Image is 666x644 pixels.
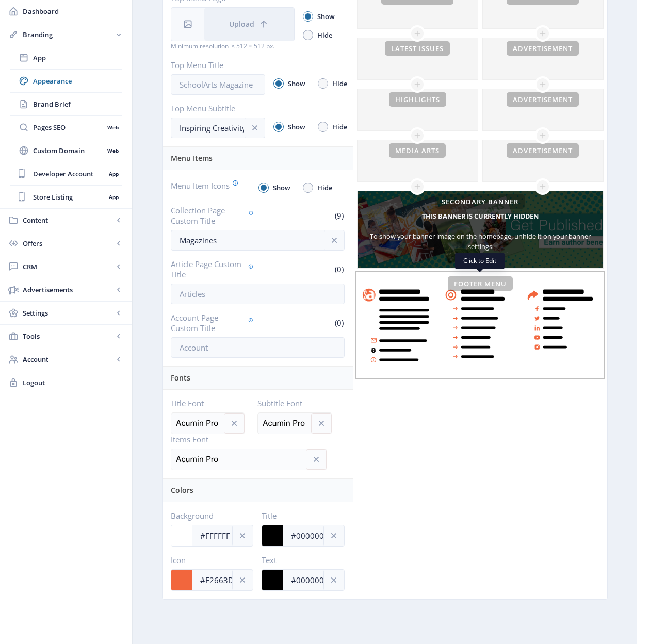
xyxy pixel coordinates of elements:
a: App [10,46,122,69]
button: info [324,230,345,251]
label: Title [262,510,336,521]
input: Account [171,337,345,358]
span: Advertisements [23,285,113,295]
label: Icon [171,555,246,565]
span: Settings [23,308,113,318]
span: Hide [313,181,332,194]
input: #FFFFFF [192,570,253,590]
nb-badge: App [105,192,122,202]
span: Show [313,10,335,23]
input: SchoolArts Magazine [171,74,265,95]
a: Custom DomainWeb [10,139,122,162]
div: Minimum resolution is 512 × 512 px. [171,41,295,52]
nb-icon: cancel search [316,418,327,428]
span: Offers [23,238,113,249]
div: Fonts [171,367,347,389]
nb-icon: cancel search [229,418,239,428]
label: Subtitle Font [257,398,328,408]
button: info [232,525,253,546]
nb-icon: info [329,531,339,541]
span: CRM [23,261,113,272]
span: Developer Account [33,169,105,179]
nb-icon: info [329,235,339,245]
span: Show [284,121,305,133]
label: Top Menu Title [171,60,257,70]
input: Collections [171,230,345,251]
span: Appearance [33,76,122,86]
img: acumin-pro.svg [168,415,257,432]
label: Article Page Custom Title [171,259,254,279]
input: #FFFFFF [283,526,344,546]
button: info [323,525,344,546]
a: Pages SEOWeb [10,116,122,139]
nb-icon: info [237,531,248,541]
label: Items Font [171,434,336,444]
span: Logout [23,377,124,388]
span: Custom Domain [33,145,104,156]
label: Background [171,510,246,521]
label: Top Menu Subtitle [171,103,257,113]
img: acumin-pro.svg [168,451,257,468]
div: Menu Items [171,147,347,170]
a: Developer AccountApp [10,162,122,185]
a: Store ListingApp [10,186,122,208]
nb-badge: Web [104,122,122,133]
button: info [245,118,265,138]
img: acumin-pro.svg [254,415,344,432]
span: Show [269,181,290,194]
span: Upload [229,20,254,28]
input: #FFFFFF [283,570,344,590]
span: Store Listing [33,192,105,202]
button: cancel search [224,413,245,434]
span: (9) [333,210,345,221]
button: Upload [204,8,295,41]
label: Collection Page Custom Title [171,205,254,226]
h5: This banner is currently hidden [422,208,539,224]
span: Hide [313,29,332,41]
button: info [323,570,344,590]
label: Title Font [171,398,241,408]
span: Hide [328,77,347,90]
div: To show your banner image on the homepage, unhide it on your banner settings [358,231,603,252]
span: Tools [23,331,113,341]
nb-badge: App [105,169,122,179]
span: (0) [333,264,345,274]
a: Brand Brief [10,93,122,115]
button: cancel search [306,449,327,470]
span: Pages SEO [33,122,104,133]
span: Branding [23,29,113,40]
nb-icon: info [237,575,248,585]
div: Colors [171,479,347,502]
span: (0) [333,318,345,328]
nb-icon: cancel search [311,454,321,465]
button: cancel search [311,413,332,434]
span: Show [284,77,305,90]
span: App [33,53,122,63]
nb-icon: info [329,575,339,585]
span: Brand Brief [33,99,122,109]
label: Text [262,555,336,565]
input: Articles [171,284,345,304]
input: #1976D2 [192,526,253,546]
span: Hide [328,121,347,133]
input: Type your subtitle here.. [171,118,265,138]
a: Appearance [10,70,122,92]
span: Account [23,354,113,365]
label: Account Page Custom Title [171,312,254,333]
nb-badge: Web [104,145,122,156]
button: info [232,570,253,590]
label: Menu Item Icons [171,178,238,193]
span: Content [23,215,113,225]
span: Click to Edit [463,257,496,265]
span: Dashboard [23,6,124,16]
nb-icon: info [250,123,260,133]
